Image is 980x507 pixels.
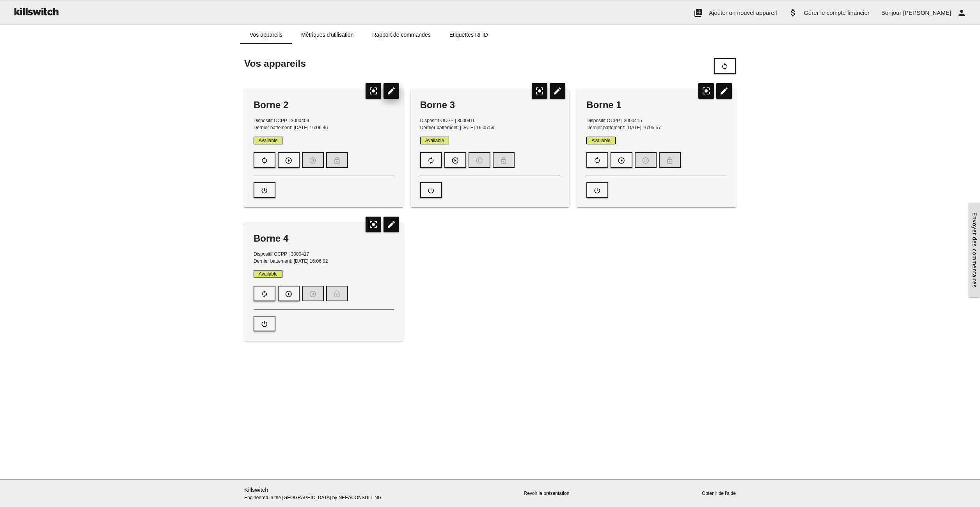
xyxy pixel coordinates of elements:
[254,251,309,257] span: Dispositif OCPP | 3000417
[451,153,459,168] i: play_circle_outline
[254,270,282,278] span: Available
[420,99,560,111] div: Borne 3
[714,58,736,74] button: sync
[721,59,729,74] i: sync
[244,486,268,493] a: Killswitch
[420,125,495,130] span: Dernier battement: [DATE] 16:05:59
[611,152,632,168] button: play_circle_outline
[261,286,268,301] i: autorenew
[420,118,476,123] span: Dispositif OCPP | 3000416
[240,25,292,44] a: Vos appareils
[420,152,442,168] button: autorenew
[586,118,642,123] span: Dispositif OCPP | 3000415
[366,83,381,99] i: center_focus_strong
[440,25,497,44] a: Étiquettes RFID
[550,83,565,99] i: edit
[881,9,902,16] span: Bonjour
[363,25,440,44] a: Rapport de commandes
[969,203,980,297] a: Envoyer des commentaires
[524,491,570,496] a: Revoir la présentation
[285,286,293,301] i: play_circle_outline
[903,9,951,16] span: [PERSON_NAME]
[957,0,966,25] i: person
[254,316,275,331] button: power_settings_new
[427,183,435,198] i: power_settings_new
[254,232,394,245] div: Borne 4
[804,9,869,16] span: Gérer le compte financier
[420,137,449,144] span: Available
[278,286,300,301] button: play_circle_outline
[618,153,625,168] i: play_circle_outline
[254,286,275,301] button: autorenew
[427,153,435,168] i: autorenew
[593,153,601,168] i: autorenew
[244,58,306,69] span: Vos appareils
[586,125,661,130] span: Dernier battement: [DATE] 16:05:57
[383,217,399,232] i: edit
[716,83,732,99] i: edit
[788,0,798,25] i: attach_money
[261,183,268,198] i: power_settings_new
[586,137,615,144] span: Available
[698,83,714,99] i: center_focus_strong
[278,152,300,168] button: play_circle_outline
[254,258,328,264] span: Dernier battement: [DATE] 16:06:02
[254,137,282,144] span: Available
[586,152,608,168] button: autorenew
[254,152,275,168] button: autorenew
[444,152,466,168] button: play_circle_outline
[261,153,268,168] i: autorenew
[532,83,547,99] i: center_focus_strong
[366,217,381,232] i: center_focus_strong
[383,83,399,99] i: edit
[593,183,601,198] i: power_settings_new
[420,182,442,198] button: power_settings_new
[702,491,736,496] a: Obtenir de l'aide
[586,182,608,198] button: power_settings_new
[709,9,777,16] span: Ajouter un nouvel appareil
[285,153,293,168] i: play_circle_outline
[12,0,60,22] img: ks-logo-black-160-b.png
[254,118,309,123] span: Dispositif OCPP | 3000409
[244,486,403,502] p: Engineered in the [GEOGRAPHIC_DATA] by NEEACONSULTING
[261,317,268,331] i: power_settings_new
[586,99,726,111] div: Borne 1
[254,99,394,111] div: Borne 2
[254,182,275,198] button: power_settings_new
[254,125,328,130] span: Dernier battement: [DATE] 16:06:46
[694,0,703,25] i: add_to_photos
[292,25,363,44] a: Métriques d'utilisation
